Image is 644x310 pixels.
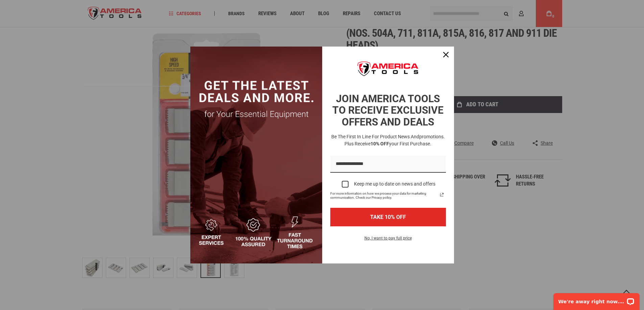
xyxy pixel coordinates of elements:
strong: JOIN AMERICA TOOLS TO RECEIVE EXCLUSIVE OFFERS AND DEALS [332,93,444,128]
svg: link icon [438,191,446,199]
iframe: LiveChat chat widget [549,289,644,310]
input: Email field [330,156,446,173]
button: TAKE 10% OFF [330,208,446,226]
span: For more information on how we process your data for marketing communication. Check our Privacy p... [330,192,438,200]
strong: 10% OFF [371,141,389,146]
a: Read our Privacy Policy [438,191,446,199]
h3: Be the first in line for product news and [329,133,447,147]
div: Keep me up to date on news and offers [354,181,435,187]
button: Close [438,47,454,63]
button: No, I want to pay full price [359,234,417,246]
svg: close icon [443,52,449,57]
